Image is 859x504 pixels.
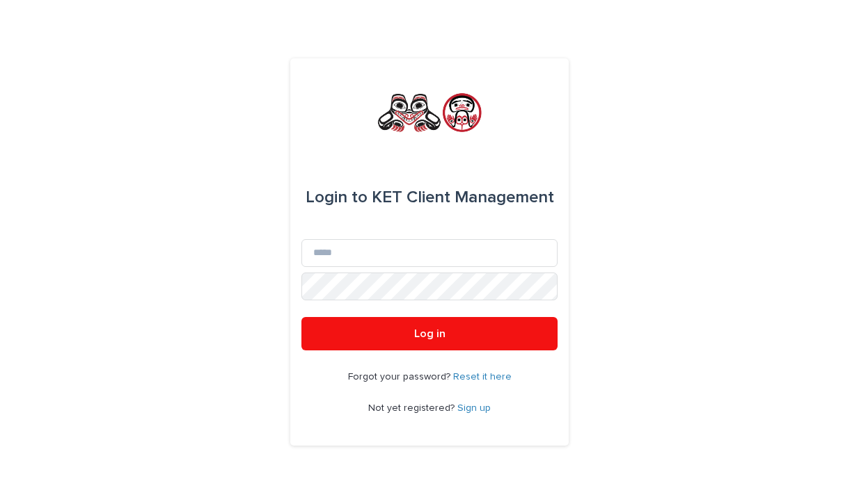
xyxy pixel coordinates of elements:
[368,403,457,413] span: Not yet registered?
[348,372,453,382] span: Forgot your password?
[414,328,446,339] span: Log in
[376,92,483,133] img: rNyI97lYS1uoOg9yXW8k
[457,403,491,413] a: Sign up
[453,372,512,382] a: Reset it here
[306,178,554,217] div: KET Client Management
[301,317,558,350] button: Log in
[306,189,368,206] span: Login to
